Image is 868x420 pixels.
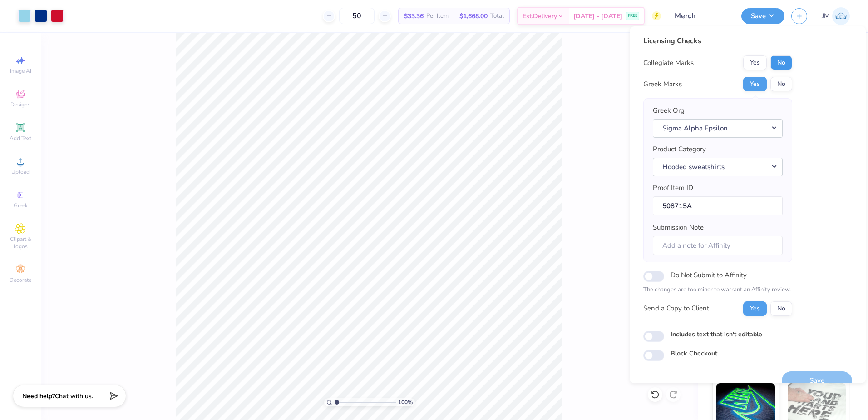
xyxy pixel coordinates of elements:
div: Send a Copy to Client [643,303,709,314]
span: Image AI [10,67,31,75]
span: [DATE] - [DATE] [573,11,622,21]
button: Save [741,8,784,24]
span: Upload [11,168,30,175]
span: Decorate [10,276,31,284]
span: JM [822,11,830,21]
p: The changes are too minor to warrant an Affinity review. [643,285,792,295]
input: – – [339,8,375,24]
label: Do Not Submit to Affinity [671,269,747,281]
label: Proof Item ID [653,183,693,193]
div: Greek Marks [643,79,682,90]
span: Designs [10,101,30,108]
span: Clipart & logos [5,235,36,250]
span: $1,668.00 [459,11,488,21]
input: Add a note for Affinity [653,236,783,255]
button: No [770,301,792,316]
span: Est. Delivery [523,11,557,21]
img: Joshua Malaki [832,7,850,25]
button: No [770,55,792,70]
span: $33.36 [404,11,424,21]
button: No [770,77,792,91]
strong: Need help? [22,392,55,400]
label: Product Category [653,144,706,155]
button: Yes [743,77,767,91]
span: Chat with us. [55,392,93,400]
span: 100 % [398,398,413,406]
label: Includes text that isn't editable [671,330,762,339]
span: FREE [628,13,637,19]
button: Yes [743,301,767,316]
button: Yes [743,55,767,70]
label: Submission Note [653,222,704,233]
div: Licensing Checks [643,35,792,46]
button: Hooded sweatshirts [653,158,783,176]
span: Add Text [10,135,31,142]
input: Untitled Design [668,7,735,25]
span: Greek [14,202,28,209]
div: Collegiate Marks [643,58,694,68]
span: Total [490,11,504,21]
label: Greek Org [653,105,685,116]
a: JM [822,7,850,25]
label: Block Checkout [671,349,717,358]
button: Sigma Alpha Epsilon [653,119,783,138]
span: Per Item [426,11,449,21]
